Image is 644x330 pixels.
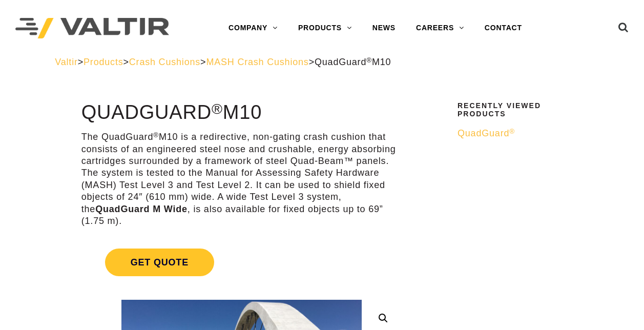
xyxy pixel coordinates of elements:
a: CAREERS [406,18,474,38]
a: PRODUCTS [288,18,362,38]
h1: QuadGuard M10 [81,102,402,123]
a: COMPANY [218,18,288,38]
a: NEWS [362,18,406,38]
a: Get Quote [81,236,402,288]
div: > > > > [55,56,589,68]
strong: QuadGuard M Wide [95,204,188,214]
a: QuadGuard® [458,128,583,139]
a: Valtir [55,57,77,67]
a: MASH Crash Cushions [206,57,308,67]
a: Crash Cushions [129,57,200,67]
span: Get Quote [105,249,214,276]
sup: ® [509,128,515,135]
a: CONTACT [474,18,532,38]
a: Products [84,57,123,67]
img: Valtir [15,18,169,39]
sup: ® [366,56,372,64]
span: QuadGuard [458,128,515,138]
p: The QuadGuard M10 is a redirective, non-gating crash cushion that consists of an engineered steel... [81,131,402,227]
span: QuadGuard M10 [315,57,391,67]
h2: Recently Viewed Products [458,102,583,118]
sup: ® [153,131,159,139]
sup: ® [212,100,223,117]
